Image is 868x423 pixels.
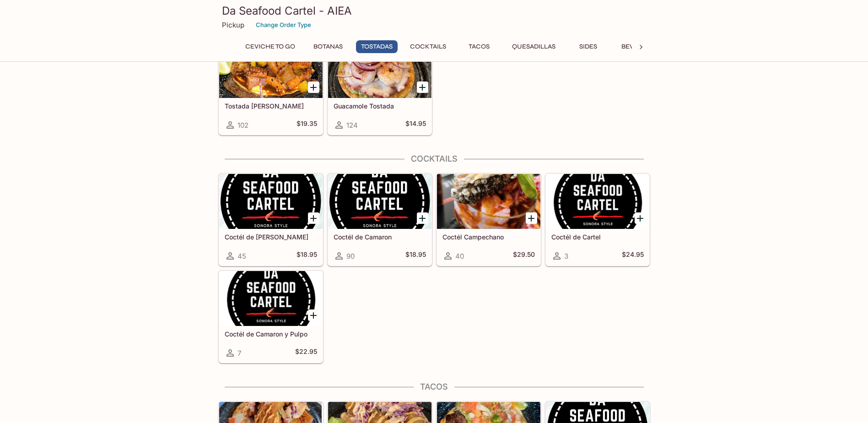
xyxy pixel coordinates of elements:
[455,252,464,260] span: 40
[308,81,319,93] button: Add Tostada la Basta
[616,40,664,53] button: Beverages
[442,233,535,241] h5: Coctél Campechano
[295,347,317,358] h5: $22.95
[437,174,540,229] div: Coctél Campechano
[252,18,315,32] button: Change Order Type
[225,233,317,241] h5: Coctél de [PERSON_NAME]
[297,250,317,261] h5: $18.95
[356,40,398,53] button: Tostadas
[546,174,649,229] div: Coctél de Cartel
[458,40,500,53] button: Tacos
[222,4,647,18] h3: Da Seafood Cartel - AIEA
[328,174,431,229] div: Coctél de Camaron
[346,252,355,260] span: 90
[622,250,644,261] h5: $24.95
[417,81,428,93] button: Add Guacamole Tostada
[405,250,426,261] h5: $18.95
[507,40,561,53] button: Quesadillas
[513,250,535,261] h5: $29.50
[225,330,317,338] h5: Coctél de Camaron y Pulpo
[308,212,319,224] button: Add Coctél de Ceviche
[417,212,428,224] button: Add Coctél de Camaron
[564,252,568,260] span: 3
[219,271,323,363] a: Coctél de Camaron y Pulpo7$22.95
[219,43,323,135] a: Tostada [PERSON_NAME]102$19.35
[568,40,609,53] button: Sides
[219,43,323,98] div: Tostada la Basta
[635,212,646,224] button: Add Coctél de Cartel
[307,40,349,53] button: Botanas
[219,174,323,229] div: Coctél de Ceviche
[225,102,317,110] h5: Tostada [PERSON_NAME]
[237,252,246,260] span: 45
[405,40,451,53] button: Cocktails
[346,121,358,130] span: 124
[328,43,431,98] div: Guacamole Tostada
[405,119,426,130] h5: $14.95
[219,174,323,266] a: Coctél de [PERSON_NAME]45$18.95
[545,174,650,266] a: Coctél de Cartel3$24.95
[240,40,300,53] button: Ceviche To Go
[237,121,248,130] span: 102
[551,233,644,241] h5: Coctél de Cartel
[334,102,426,110] h5: Guacamole Tostada
[222,21,244,29] p: Pickup
[328,174,432,266] a: Coctél de Camaron90$18.95
[308,309,319,321] button: Add Coctél de Camaron y Pulpo
[218,154,650,164] h4: Cocktails
[237,349,241,358] span: 7
[218,382,650,392] h4: Tacos
[328,43,432,135] a: Guacamole Tostada124$14.95
[219,271,323,326] div: Coctél de Camaron y Pulpo
[334,233,426,241] h5: Coctél de Camaron
[297,119,317,130] h5: $19.35
[526,212,537,224] button: Add Coctél Campechano
[437,174,541,266] a: Coctél Campechano40$29.50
